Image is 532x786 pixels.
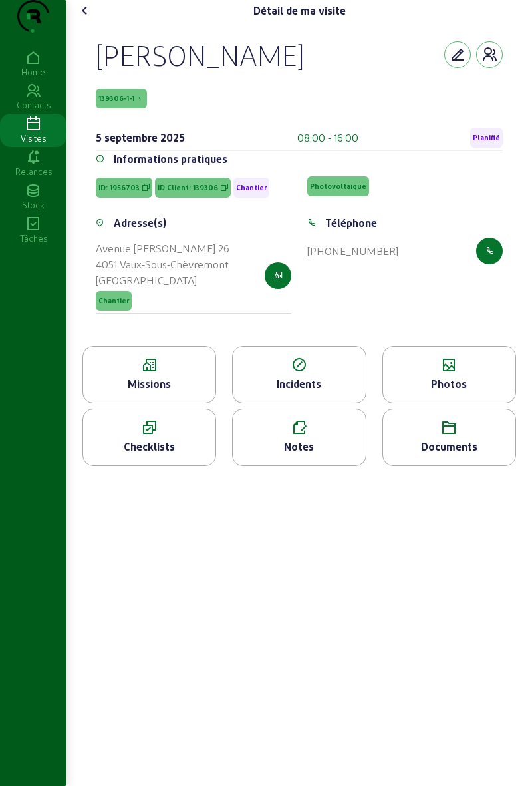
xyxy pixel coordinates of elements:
div: 08:00 - 16:00 [297,130,358,146]
span: 139306-1-1 [98,94,134,103]
div: Photos [383,376,515,392]
div: Informations pratiques [114,151,227,167]
div: Adresse(s) [114,215,166,231]
div: 4051 Vaux-Sous-Chèvremont [96,256,229,272]
div: Documents [383,439,515,455]
div: 5 septembre 2025 [96,130,185,146]
div: [PHONE_NUMBER] [307,243,398,259]
div: Avenue [PERSON_NAME] 26 [96,240,229,256]
span: Chantier [98,296,129,305]
span: ID Client: 139306 [158,183,218,192]
div: Missions [83,376,215,392]
div: Incidents [233,376,365,392]
div: Notes [233,439,365,455]
div: Téléphone [325,215,377,231]
div: Détail de ma visite [253,3,346,19]
div: [GEOGRAPHIC_DATA] [96,272,229,288]
span: Chantier [236,183,267,192]
div: [PERSON_NAME] [96,37,304,72]
span: Photovoltaique [310,182,366,191]
div: Checklists [83,439,215,455]
span: ID: 1956703 [98,183,140,192]
span: Planifié [473,133,500,142]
